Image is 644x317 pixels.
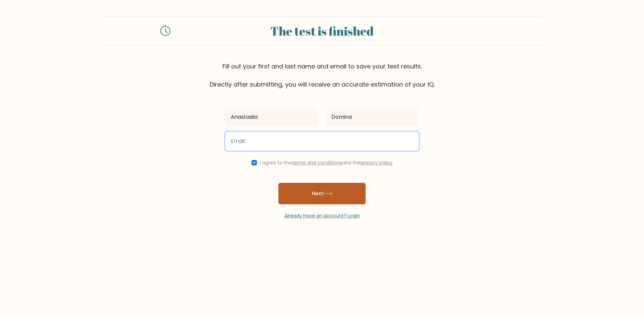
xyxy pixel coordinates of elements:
[225,108,318,126] input: First name
[326,108,419,126] input: Last name
[284,212,360,219] a: Already have an account? Login
[101,62,543,89] div: Fill out your first and last name and email to save your test results. Directly after submitting,...
[278,183,366,204] button: Next
[225,132,419,151] input: Email
[361,159,393,166] a: privacy policy
[292,159,342,166] a: terms and conditions
[178,22,466,40] div: The test is finished
[260,159,393,166] label: I agree to the and the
